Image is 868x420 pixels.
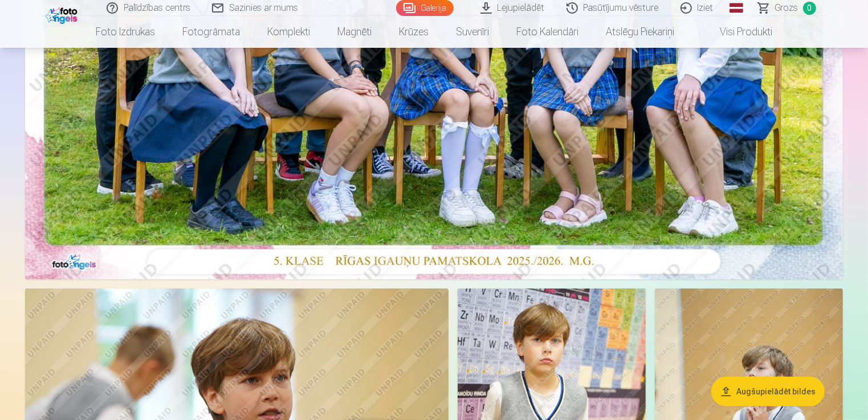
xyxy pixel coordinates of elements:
a: Suvenīri [442,16,503,48]
a: Magnēti [324,16,385,48]
a: Komplekti [254,16,324,48]
span: Grozs [775,1,798,15]
span: 0 [803,2,816,15]
a: Atslēgu piekariņi [592,16,688,48]
a: Krūzes [385,16,442,48]
a: Foto kalendāri [503,16,592,48]
img: /fa1 [46,5,80,24]
button: Augšupielādēt bildes [711,377,825,406]
a: Visi produkti [688,16,786,48]
a: Fotogrāmata [169,16,254,48]
a: Foto izdrukas [82,16,169,48]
